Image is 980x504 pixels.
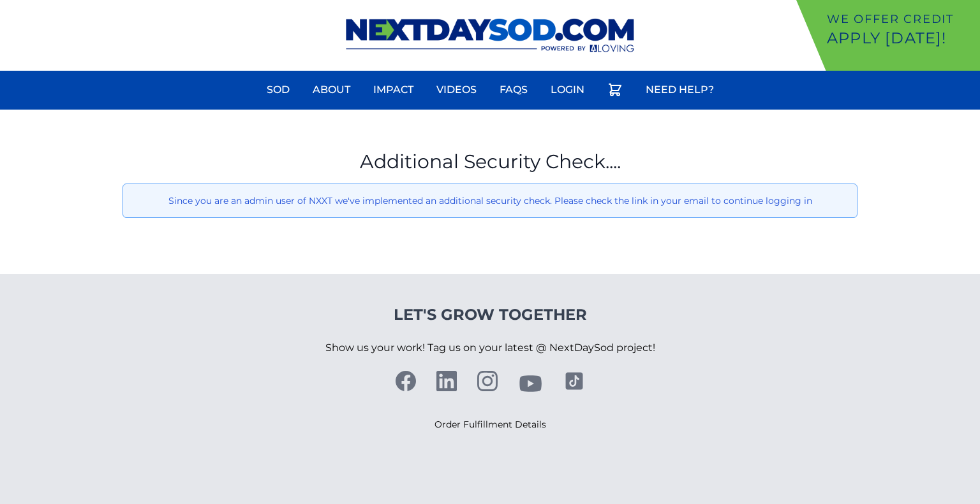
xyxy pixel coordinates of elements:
a: Order Fulfillment Details [434,419,546,430]
p: Since you are an admin user of NXXT we've implemented an additional security check. Please check ... [133,194,847,207]
h4: Let's Grow Together [325,305,655,325]
a: About [305,75,358,105]
p: We offer Credit [827,10,975,28]
a: Sod [259,75,297,105]
a: FAQs [492,75,535,105]
a: Need Help? [638,75,722,105]
a: Login [543,75,592,105]
p: Apply [DATE]! [827,28,975,48]
h1: Additional Security Check.... [122,150,857,173]
a: Videos [429,75,484,105]
p: Show us your work! Tag us on your latest @ NextDaySod project! [325,325,655,371]
a: Impact [366,75,421,105]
